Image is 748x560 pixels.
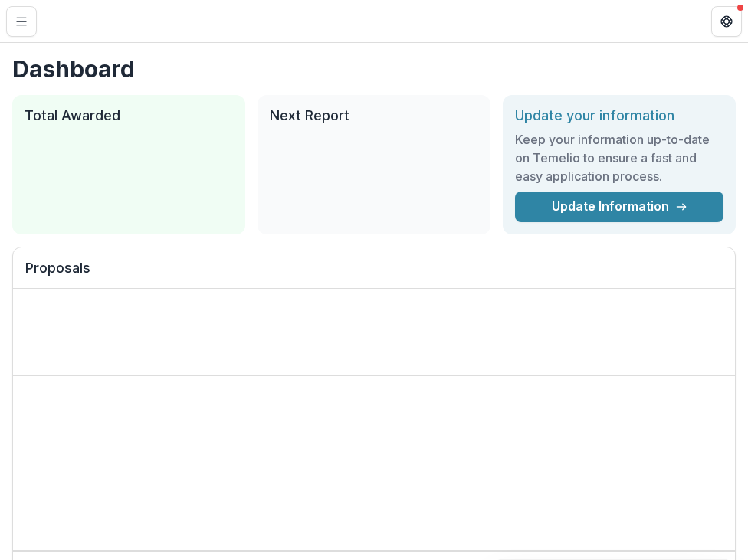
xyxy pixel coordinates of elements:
h2: Update your information [515,107,723,124]
h3: Keep your information up-to-date on Temelio to ensure a fast and easy application process. [515,130,723,185]
h2: Next Report [270,107,478,124]
a: Update Information [515,192,723,222]
button: Get Help [711,6,742,37]
h1: Dashboard [12,55,736,83]
h2: Proposals [25,260,723,289]
button: Toggle Menu [6,6,37,37]
h2: Total Awarded [25,107,233,124]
